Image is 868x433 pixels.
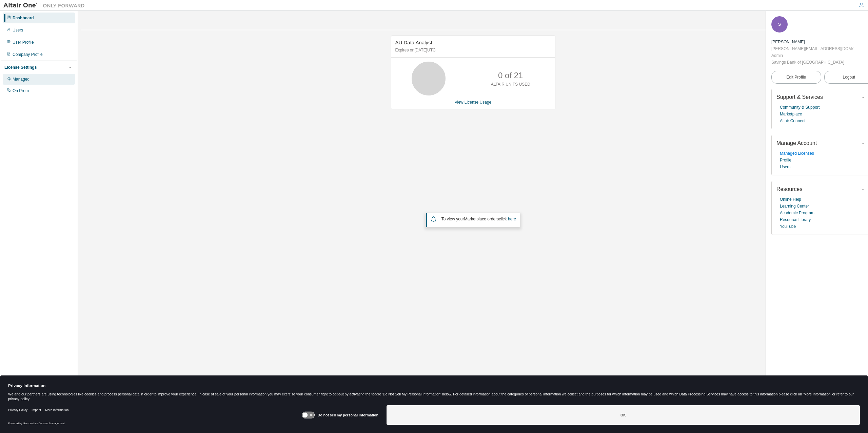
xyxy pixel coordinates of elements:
[771,52,853,59] div: Admin
[13,27,23,33] div: Users
[464,217,499,221] em: Marketplace orders
[771,39,853,45] div: Steve Single
[498,70,523,81] p: 0 of 21
[455,100,492,105] a: View License Usage
[780,150,814,157] a: Managed Licenses
[778,22,781,27] span: S
[776,186,802,192] span: Resources
[13,52,43,57] div: Company Profile
[780,164,790,170] a: Users
[780,210,814,216] a: Academic Program
[780,203,809,210] a: Learning Center
[395,47,549,53] p: Expires on [DATE] UTC
[780,216,811,223] a: Resource Library
[13,40,34,45] div: User Profile
[771,71,821,84] a: Edit Profile
[780,104,820,111] a: Community & Support
[771,45,853,52] div: [PERSON_NAME][EMAIL_ADDRESS][DOMAIN_NAME]
[395,40,432,45] span: AU Data Analyst
[843,74,855,81] span: Logout
[780,117,805,124] a: Altair Connect
[3,2,88,9] img: Altair One
[508,217,516,221] a: here
[776,94,823,100] span: Support & Services
[780,157,791,164] a: Profile
[441,217,516,221] span: To view your click
[13,15,34,21] div: Dashboard
[780,111,802,117] a: Marketplace
[13,77,29,82] div: Managed
[776,140,817,146] span: Manage Account
[4,65,37,70] div: License Settings
[491,82,530,87] p: ALTAIR UNITS USED
[780,223,796,230] a: YouTube
[780,196,801,203] a: Online Help
[786,74,806,80] span: Edit Profile
[13,88,29,93] div: On Prem
[771,59,853,66] div: Savings Bank of [GEOGRAPHIC_DATA]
